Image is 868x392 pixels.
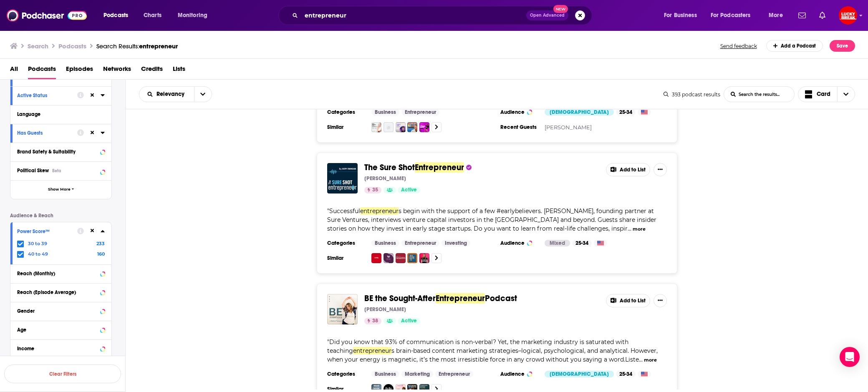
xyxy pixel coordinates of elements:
[17,271,98,276] div: Reach (Monthly)
[545,240,570,246] div: Mixed
[639,356,643,363] span: ...
[718,43,759,50] button: Send feedback
[360,207,399,215] span: entrepreneur
[10,213,112,219] p: Audience & Reach
[17,128,77,138] button: Has Guests
[396,253,406,263] img: MIT Catalysts
[371,109,399,116] a: Business
[817,91,830,97] span: Card
[329,207,360,215] span: Successful
[141,62,163,79] span: Credits
[178,10,207,21] span: Monitoring
[840,347,860,367] div: Open Intercom Messenger
[364,306,406,313] p: [PERSON_NAME]
[17,287,105,297] button: Reach (Episode Average)
[633,226,646,233] button: more
[401,240,439,246] a: Entrepreneur
[371,253,381,263] img: Choose Your Own Venture
[830,40,855,52] button: Save
[407,122,417,132] img: The Growth Mixtape: Chasing Curiosity and Sharing Boundless Insights from Ideas that Matter
[138,9,167,22] a: Charts
[327,163,358,193] img: The Sure Shot Entrepreneur
[17,149,98,155] div: Brand Safety & Suitability
[28,62,56,79] span: Podcasts
[545,109,614,116] div: [DEMOGRAPHIC_DATA]
[327,338,628,354] span: Did you know that 93% of communication is non-verbal? Yet, the marketing industry is saturated wi...
[17,226,77,236] button: Power Score™
[327,124,365,131] h3: Similar
[606,294,650,307] button: Add to List
[485,293,517,304] span: Podcast
[353,347,391,354] span: entrepreneur
[371,240,399,246] a: Business
[10,180,111,199] button: Show More
[711,10,751,21] span: For Podcasters
[364,175,406,182] p: [PERSON_NAME]
[664,10,697,21] span: For Business
[327,338,658,363] span: "
[419,122,429,132] img: Loudmouth Lisa: The Booked-Out Doula Podcast – Soulful Sales & Rebellious Marketing For Birth Wor...
[17,308,98,314] div: Gender
[17,165,105,176] button: Political SkewBeta
[384,122,394,132] img: The Aligned Entrepreneur Podcast
[97,251,105,257] span: 160
[364,294,517,303] a: BE the Sought-AfterEntrepreneurPodcast
[795,8,809,23] a: Show notifications dropdown
[327,240,365,246] h3: Categories
[839,6,857,25] button: Show profile menu
[96,42,178,50] a: Search Results:entrepreneur
[435,371,473,377] a: Entrepreneur
[769,10,783,21] span: More
[173,62,185,79] span: Lists
[500,109,538,116] h3: Audience
[407,253,417,263] img: not your dad's vc
[327,371,365,377] h3: Categories
[372,186,378,194] span: 35
[17,289,98,295] div: Reach (Episode Average)
[530,13,565,18] span: Open Advanced
[48,187,71,192] span: Show More
[616,371,636,377] div: 25-34
[401,109,439,116] a: Entrepreneur
[526,10,568,20] button: Open AdvancedNew
[17,109,105,119] button: Language
[545,124,592,131] a: [PERSON_NAME]
[7,8,87,23] img: Podchaser - Follow, Share and Rate Podcasts
[28,251,48,257] span: 40 to 49
[327,347,658,363] span: s brain-based content marketing strategies–logical, psychological, and analytical. However, when ...
[816,8,829,23] a: Show notifications dropdown
[763,9,793,22] button: open menu
[17,93,72,98] div: Active Status
[327,255,365,261] h3: Similar
[401,186,417,194] span: Active
[798,86,855,102] button: Choose View
[327,207,656,232] span: "
[156,91,187,97] span: Relevancy
[301,9,526,22] input: Search podcasts, credits, & more...
[139,42,178,50] span: entrepreneur
[371,122,381,132] a: Real People, Real Business
[17,346,98,352] div: Income
[572,240,592,246] div: 25-34
[17,146,105,157] button: Brand Safety & Suitability
[52,168,61,173] div: Beta
[384,253,394,263] img: WoVen: Women Who Venture
[500,371,538,377] h3: Audience
[396,122,406,132] img: Forento Talks
[103,62,131,79] a: Networks
[401,371,433,377] a: Marketing
[17,324,105,335] button: Age
[415,162,464,173] span: Entrepreneur
[28,42,48,50] h3: Search
[286,6,600,25] div: Search podcasts, credits, & more...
